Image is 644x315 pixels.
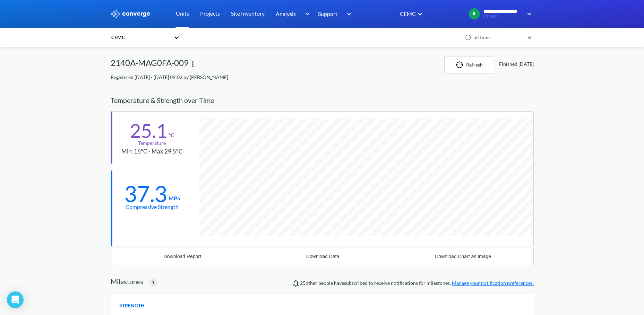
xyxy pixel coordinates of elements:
button: Download Data [252,248,393,265]
button: Refresh [444,56,494,73]
img: notifications-icon.svg [292,279,300,287]
img: downArrow.svg [300,10,311,18]
div: all time [472,34,524,41]
div: Temperature & Strength over Time [111,89,534,111]
div: 25.1 [130,122,167,139]
img: logo_ewhite.svg [111,9,151,18]
span: Analysis [276,9,296,18]
a: Manage your notification preferences. [452,280,534,286]
div: 2140A-MAG0FA-009 [111,56,444,73]
span: Declan Houlihan, Mircea Zagrean, Alaa Bouayed, Nathan Rogers, Mark Stirland, Liliana Cortina, Har... [300,280,317,286]
span: people have subscribed to receive notifications for milestones. [300,279,534,287]
div: Download Chart as Image [435,254,491,259]
div: Download Report [164,254,201,259]
img: downArrow.svg [523,10,534,18]
span: CEMC [483,14,522,19]
button: Download Report [112,248,253,265]
div: Download Data [306,254,340,259]
div: Min: 16°C - Max 29.5°C [121,147,183,156]
img: icon-clock.svg [465,34,471,41]
button: Download Chart as Image [393,248,533,265]
img: more.svg [189,60,197,68]
div: Temperature [138,139,166,147]
div: Finished [DATE] [497,60,534,68]
div: CEMC [399,9,416,18]
div: Open Intercom Messenger [7,291,24,308]
span: 1 [152,279,155,286]
h2: Milestones [111,277,144,286]
img: downArrow.svg [342,10,353,18]
div: Compressive Strength [126,202,179,211]
span: Support [318,9,337,18]
span: Registered [DATE] - [DATE] 09:02 by [PERSON_NAME] [111,74,228,80]
div: CEMC [111,34,170,41]
img: icon-refresh.svg [456,61,466,68]
span: STRENGTH [119,302,145,309]
div: 37.3 [124,185,167,202]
